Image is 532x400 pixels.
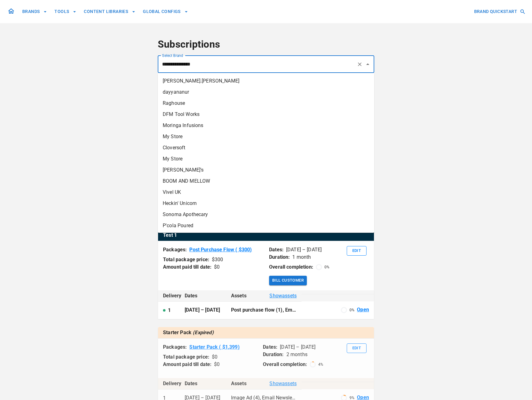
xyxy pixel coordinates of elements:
p: Packages: [163,246,187,253]
li: P'cola Poured [158,220,374,231]
p: 2 months [286,351,307,358]
p: Total package price: [163,353,209,361]
th: Delivery [158,290,180,302]
th: Dates [180,290,226,302]
div: Assets [231,292,297,300]
p: Packages: [163,343,187,351]
button: Clear [355,60,364,69]
div: $ 300 [212,256,223,263]
li: Sonoma Apothecary [158,209,374,220]
button: BRANDS [20,6,49,17]
li: [PERSON_NAME].[PERSON_NAME] [158,75,374,87]
p: Duration: [269,253,290,261]
button: Edit [347,246,367,256]
li: My Store [158,153,374,164]
p: Overall completion: [263,361,307,368]
p: Dates: [269,246,284,253]
a: Post Purchase Flow ( $300) [189,246,252,253]
p: [DATE] – [DATE] [286,246,322,253]
li: SHOPLIFT SALE [158,231,374,242]
p: 0 % [324,264,329,270]
p: Amount paid till date: [163,361,212,368]
p: [DATE] – [DATE] [280,343,315,351]
td: [DATE] – [DATE] [180,301,226,319]
button: BRAND QUICKSTART [472,6,527,17]
table: active packages table [158,230,374,241]
a: Starter Pack ( $1,399) [189,343,239,351]
th: Test 1 [158,230,374,241]
p: Total package price: [163,256,209,263]
p: Overall completion: [269,263,313,271]
th: Delivery [158,378,180,389]
p: 0 % [350,307,354,313]
button: Bill Customer [269,276,307,285]
li: DFM Tool Works [158,109,374,120]
li: dayyananur [158,87,374,98]
div: $ 0 [214,361,220,368]
button: GLOBAL CONFIGS [140,6,191,17]
button: Edit [347,343,367,353]
li: [PERSON_NAME]'s [158,164,374,176]
th: Dates [180,378,226,389]
p: 1 [168,307,171,314]
button: TOOLS [52,6,79,17]
button: CONTENT LIBRARIES [81,6,138,17]
p: Post purchase flow (1), Email setup (1) [231,307,297,314]
table: active packages table [158,327,374,338]
li: Vivel UK [158,187,374,198]
li: Moringa Infusions [158,120,374,131]
div: Assets [231,380,297,387]
div: $ 0 [214,263,220,271]
p: Duration: [263,351,284,358]
p: Dates: [263,343,277,351]
p: 1 month [292,253,311,261]
p: 4 % [318,362,323,367]
p: Amount paid till date: [163,263,212,271]
th: Starter Pack [158,327,374,338]
button: Close [363,60,372,69]
span: Show assets [269,380,297,387]
div: $ 0 [212,353,217,361]
li: Raghouse [158,98,374,109]
a: Open [357,306,369,313]
li: Cloversoft [158,142,374,153]
span: Show assets [269,292,297,300]
li: Heckin' Unicorn [158,198,374,209]
span: (Expired) [193,330,214,335]
li: My Store [158,131,374,142]
label: Select Brand [162,53,183,58]
h4: Subscriptions [158,38,374,51]
li: BOOM AND MELLOW [158,176,374,187]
